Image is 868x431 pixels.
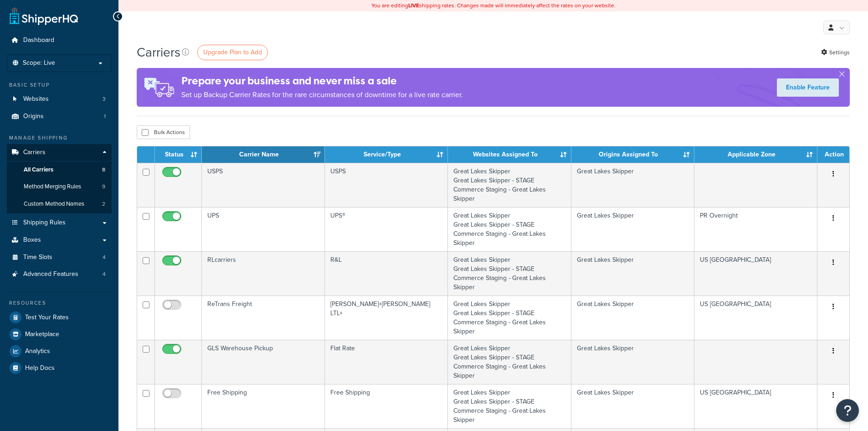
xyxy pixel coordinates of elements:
[7,178,112,195] li: Method Merging Rules
[23,236,41,244] span: Boxes
[7,178,112,195] a: Method Merging Rules 9
[7,161,112,178] li: All Carriers
[197,45,268,60] a: Upgrade Plan to Add
[821,46,850,59] a: Settings
[10,7,78,25] a: ShipperHQ Home
[7,91,112,108] a: Websites 3
[836,399,859,422] button: Open Resource Center
[448,251,571,296] td: Great Lakes Skipper Great Lakes Skipper - STAGE Commerce Staging - Great Lakes Skipper
[202,207,325,251] td: UPS
[7,134,112,142] div: Manage Shipping
[694,251,817,296] td: US [GEOGRAPHIC_DATA]
[23,95,49,103] span: Websites
[571,296,694,340] td: Great Lakes Skipper
[7,108,112,125] li: Origins
[202,251,325,296] td: RLcarriers
[137,68,181,107] img: ad-rules-rateshop-fe6ec290ccb7230408bd80ed9643f0289d75e0ffd9eb532fc0e269fcd187b520.png
[23,149,46,156] span: Carriers
[817,146,849,163] th: Action
[448,146,571,163] th: Websites Assigned To: activate to sort column ascending
[7,266,112,283] a: Advanced Features 4
[7,326,112,343] a: Marketplace
[325,207,448,251] td: UPS®
[448,296,571,340] td: Great Lakes Skipper Great Lakes Skipper - STAGE Commerce Staging - Great Lakes Skipper
[181,88,463,101] p: Set up Backup Carrier Rates for the rare circumstances of downtime for a live rate carrier.
[571,146,694,163] th: Origins Assigned To: activate to sort column ascending
[7,249,112,266] a: Time Slots 4
[25,331,59,338] span: Marketplace
[7,249,112,266] li: Time Slots
[23,36,54,44] span: Dashboard
[155,146,202,163] th: Status: activate to sort column ascending
[694,384,817,428] td: US [GEOGRAPHIC_DATA]
[7,196,112,213] a: Custom Method Names 2
[571,207,694,251] td: Great Lakes Skipper
[102,166,105,174] span: 8
[7,32,112,49] a: Dashboard
[325,146,448,163] th: Service/Type: activate to sort column ascending
[137,43,180,61] h1: Carriers
[181,73,463,88] h4: Prepare your business and never miss a sale
[24,183,81,191] span: Method Merging Rules
[325,340,448,384] td: Flat Rate
[202,163,325,207] td: USPS
[203,47,262,57] span: Upgrade Plan to Add
[325,384,448,428] td: Free Shipping
[7,309,112,326] a: Test Your Rates
[7,343,112,359] a: Analytics
[103,254,106,261] span: 4
[7,108,112,125] a: Origins 1
[7,144,112,213] li: Carriers
[104,113,106,120] span: 1
[24,200,84,208] span: Custom Method Names
[448,340,571,384] td: Great Lakes Skipper Great Lakes Skipper - STAGE Commerce Staging - Great Lakes Skipper
[7,232,112,249] a: Boxes
[7,299,112,307] div: Resources
[325,251,448,296] td: R&L
[102,183,105,191] span: 9
[25,348,50,355] span: Analytics
[571,163,694,207] td: Great Lakes Skipper
[448,207,571,251] td: Great Lakes Skipper Great Lakes Skipper - STAGE Commerce Staging - Great Lakes Skipper
[23,270,78,278] span: Advanced Features
[571,384,694,428] td: Great Lakes Skipper
[137,125,190,139] button: Bulk Actions
[7,214,112,231] a: Shipping Rules
[7,266,112,283] li: Advanced Features
[7,144,112,161] a: Carriers
[448,384,571,428] td: Great Lakes Skipper Great Lakes Skipper - STAGE Commerce Staging - Great Lakes Skipper
[25,364,55,372] span: Help Docs
[23,219,66,227] span: Shipping Rules
[694,296,817,340] td: US [GEOGRAPHIC_DATA]
[694,207,817,251] td: PR Overnight
[408,1,419,10] b: LIVE
[571,340,694,384] td: Great Lakes Skipper
[694,146,817,163] th: Applicable Zone: activate to sort column ascending
[23,254,52,261] span: Time Slots
[103,270,106,278] span: 4
[571,251,694,296] td: Great Lakes Skipper
[448,163,571,207] td: Great Lakes Skipper Great Lakes Skipper - STAGE Commerce Staging - Great Lakes Skipper
[202,384,325,428] td: Free Shipping
[23,59,55,67] span: Scope: Live
[202,146,325,163] th: Carrier Name: activate to sort column ascending
[202,340,325,384] td: GLS Warehouse Pickup
[202,296,325,340] td: ReTrans Freight
[325,163,448,207] td: USPS
[325,296,448,340] td: [PERSON_NAME]+[PERSON_NAME] LTL+
[23,113,44,120] span: Origins
[7,81,112,89] div: Basic Setup
[24,166,53,174] span: All Carriers
[777,78,839,97] a: Enable Feature
[103,95,106,103] span: 3
[7,91,112,108] li: Websites
[25,314,69,322] span: Test Your Rates
[7,360,112,376] a: Help Docs
[7,161,112,178] a: All Carriers 8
